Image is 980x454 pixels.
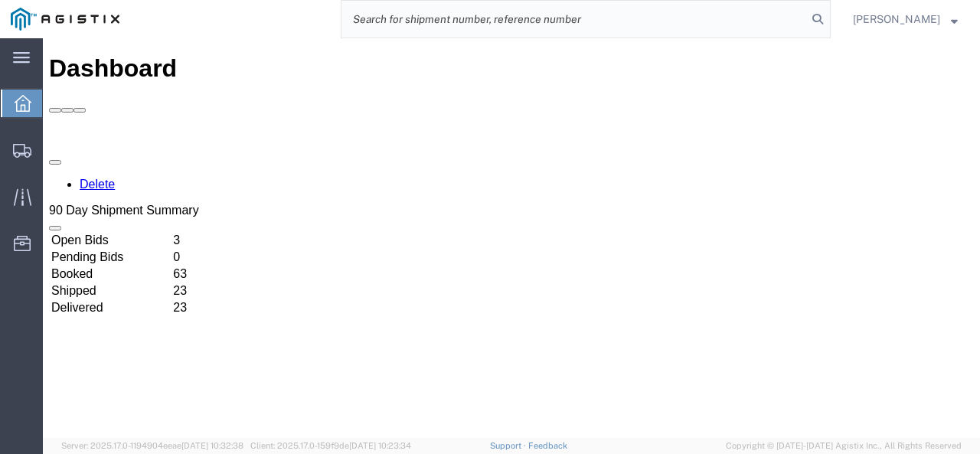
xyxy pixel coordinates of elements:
span: Server: 2025.17.0-1194904eeae [61,441,243,450]
td: Pending Bids [8,211,128,227]
span: Copyright © [DATE]-[DATE] Agistix Inc., All Rights Reserved [726,439,962,452]
td: 3 [129,194,154,210]
span: [DATE] 10:23:34 [349,441,411,450]
td: Shipped [8,245,128,260]
button: [PERSON_NAME] [852,10,959,28]
iframe: FS Legacy Container [43,38,980,438]
a: Support [490,441,528,450]
td: 0 [129,211,154,227]
td: Booked [8,228,128,243]
input: Search for shipment number, reference number [341,1,807,38]
td: 23 [129,245,154,260]
span: [DATE] 10:32:38 [181,441,243,450]
td: 63 [129,228,154,243]
td: 23 [129,262,154,277]
a: Feedback [528,441,567,450]
span: Client: 2025.17.0-159f9de [250,441,411,450]
span: Matt Sweet [853,11,940,28]
img: logo [11,8,119,31]
td: Delivered [8,262,128,277]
